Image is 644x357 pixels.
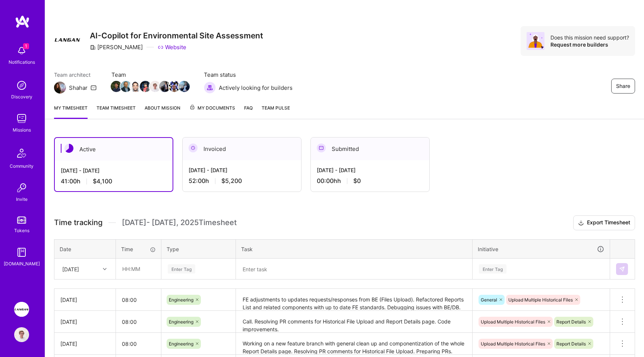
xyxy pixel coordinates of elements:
[481,341,545,347] span: Upload Multiple Historical Files
[60,340,110,348] div: [DATE]
[189,104,235,119] a: My Documents
[55,138,173,161] div: Active
[237,312,471,332] textarea: Call. Resolving PR comments for Historical File Upload and Report Details page. Code improvements.
[64,144,73,153] img: Active
[556,319,586,325] span: Report Details
[550,34,629,41] div: Does this mission need support?
[616,82,630,90] span: Share
[481,319,545,325] span: Upload Multiple Historical Files
[317,143,326,152] img: Submitted
[550,41,629,48] div: Request more builders
[317,177,423,185] div: 00:00h h
[189,104,235,112] span: My Documents
[169,297,193,303] span: Engineering
[17,217,26,224] img: tokens
[9,58,35,66] div: Notifications
[573,215,635,230] button: Export Timesheet
[158,43,186,51] a: Website
[150,80,160,93] a: Team Member Avatar
[14,245,29,260] img: guide book
[262,105,290,111] span: Team Pulse
[244,104,253,119] a: FAQ
[14,78,29,93] img: discovery
[14,180,29,195] img: Invite
[14,227,29,234] div: Tokens
[116,312,161,332] input: HH:MM
[93,177,112,185] span: $4,100
[116,259,161,279] input: HH:MM
[116,334,161,354] input: HH:MM
[11,93,32,101] div: Discovery
[508,297,573,303] span: Upload Multiple Historical Files
[54,104,88,119] a: My timesheet
[611,79,635,94] button: Share
[14,327,29,342] img: User Avatar
[311,138,429,160] div: Submitted
[60,296,110,304] div: [DATE]
[54,82,66,94] img: Team Architect
[168,263,195,275] div: Enter Tag
[54,218,102,227] span: Time tracking
[54,71,97,79] span: Team architect
[161,239,236,259] th: Type
[60,318,110,326] div: [DATE]
[221,177,242,185] span: $5,200
[204,71,293,79] span: Team status
[183,138,301,160] div: Invoiced
[236,239,473,259] th: Task
[120,81,132,92] img: Team Member Avatar
[159,81,170,92] img: Team Member Avatar
[12,302,31,317] a: Langan: AI-Copilot for Environmental Site Assessment
[169,319,193,325] span: Engineering
[219,84,293,92] span: Actively looking for builders
[262,104,290,119] a: Team Pulse
[62,265,79,273] div: [DATE]
[90,43,143,51] div: [PERSON_NAME]
[90,44,96,50] i: icon CompanyGray
[353,177,361,185] span: $0
[121,245,156,253] div: Time
[478,245,604,253] div: Initiative
[169,341,193,347] span: Engineering
[111,71,189,79] span: Team
[170,80,179,93] a: Team Member Avatar
[116,290,161,310] input: HH:MM
[189,166,295,174] div: [DATE] - [DATE]
[15,15,30,28] img: logo
[237,290,471,310] textarea: FE adjustments to updates requests/responses from BE (Files Upload). Refactored Reports List and ...
[13,144,31,162] img: Community
[4,260,40,268] div: [DOMAIN_NAME]
[141,80,150,93] a: Team Member Avatar
[61,177,167,185] div: 41:00 h
[140,81,151,92] img: Team Member Avatar
[179,81,190,92] img: Team Member Avatar
[23,43,29,49] span: 1
[204,82,216,94] img: Actively looking for builders
[189,143,198,152] img: Invoiced
[13,126,31,134] div: Missions
[237,334,471,354] textarea: Working on a new feature branch with general clean up and componentization of the whole Report De...
[481,297,497,303] span: General
[12,327,31,342] a: User Avatar
[90,31,263,40] h3: AI-Copilot for Environmental Site Assessment
[121,80,131,93] a: Team Member Avatar
[160,80,170,93] a: Team Member Avatar
[578,219,584,227] i: icon Download
[479,263,506,275] div: Enter Tag
[189,177,295,185] div: 52:00 h
[16,195,28,203] div: Invite
[556,341,586,347] span: Report Details
[14,302,29,317] img: Langan: AI-Copilot for Environmental Site Assessment
[145,104,180,119] a: About Mission
[169,81,180,92] img: Team Member Avatar
[122,218,237,227] span: [DATE] - [DATE] , 2025 Timesheet
[61,167,167,174] div: [DATE] - [DATE]
[14,111,29,126] img: teamwork
[97,104,136,119] a: Team timesheet
[111,81,122,92] img: Team Member Avatar
[317,166,423,174] div: [DATE] - [DATE]
[130,81,141,92] img: Team Member Avatar
[91,85,97,91] i: icon Mail
[69,84,88,92] div: Shahar
[111,80,121,93] a: Team Member Avatar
